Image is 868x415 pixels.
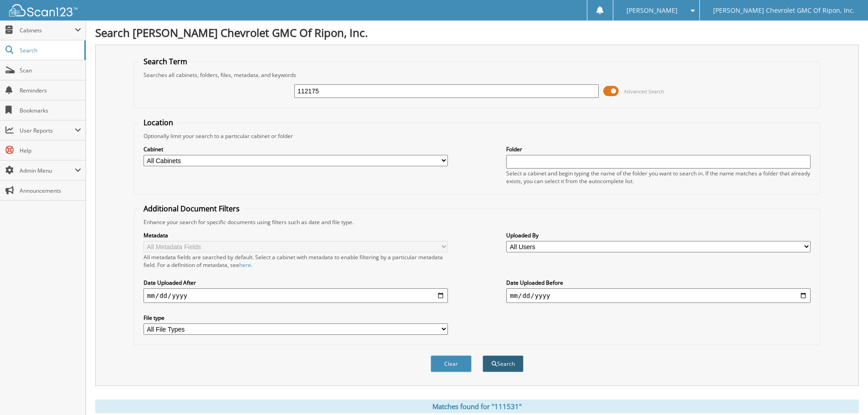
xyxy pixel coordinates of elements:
[95,400,859,413] div: Matches found for "111531"
[506,231,811,239] label: Uploaded By
[20,46,80,54] span: Search
[20,87,81,94] span: Reminders
[506,145,811,153] label: Folder
[822,371,868,415] iframe: Chat Widget
[624,88,664,95] span: Advanced Search
[239,261,251,269] a: here
[144,253,448,269] div: All metadata fields are searched by default. Select a cabinet with metadata to enable filtering b...
[627,8,678,13] span: [PERSON_NAME]
[506,169,811,185] div: Select a cabinet and begin typing the name of the folder you want to search in. If the name match...
[20,26,75,34] span: Cabinets
[144,145,448,153] label: Cabinet
[144,314,448,322] label: File type
[20,127,75,134] span: User Reports
[144,279,448,287] label: Date Uploaded After
[95,25,859,40] h1: Search [PERSON_NAME] Chevrolet GMC Of Ripon, Inc.
[139,71,815,79] div: Searches all cabinets, folders, files, metadata, and keywords
[20,67,81,74] span: Scan
[20,167,75,174] span: Admin Menu
[144,288,448,303] input: start
[20,147,81,154] span: Help
[139,56,192,67] legend: Search Term
[9,4,77,16] img: scan123-logo-white.svg
[431,355,472,372] button: Clear
[20,187,81,195] span: Announcements
[483,355,524,372] button: Search
[144,231,448,239] label: Metadata
[506,279,811,287] label: Date Uploaded Before
[139,204,244,214] legend: Additional Document Filters
[139,218,815,226] div: Enhance your search for specific documents using filters such as date and file type.
[506,288,811,303] input: end
[713,8,855,13] span: [PERSON_NAME] Chevrolet GMC Of Ripon, Inc.
[139,118,178,128] legend: Location
[20,107,81,114] span: Bookmarks
[139,132,815,140] div: Optionally limit your search to a particular cabinet or folder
